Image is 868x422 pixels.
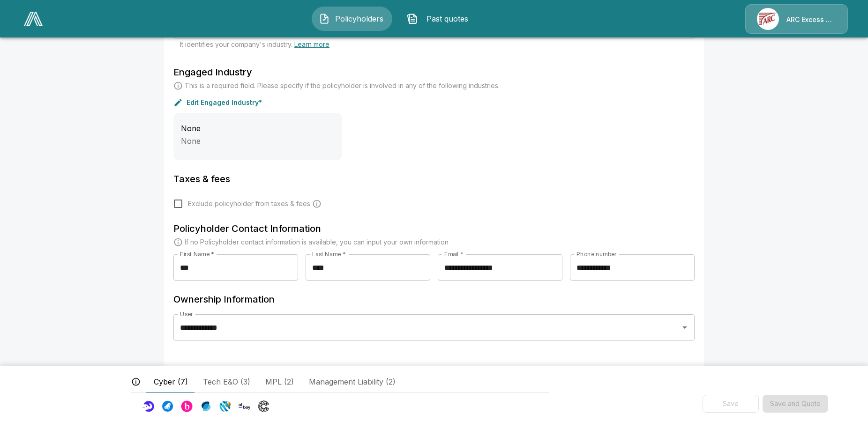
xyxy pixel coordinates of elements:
span: Tech E&O (3) [203,376,250,387]
img: Carrier Logo [258,400,269,412]
span: Past quotes [422,13,473,24]
img: Carrier Logo [219,400,231,412]
img: Carrier Logo [200,400,212,412]
label: Last Name * [312,250,345,258]
a: Agency IconARC Excess & Surplus [745,4,848,34]
span: It identifies your company's industry. [180,40,329,48]
span: Management Liability (2) [309,376,396,387]
span: None [181,124,201,133]
span: None [181,136,201,146]
p: If no Policyholder contact information is available, you can input your own information [185,237,449,247]
span: Policyholders [334,13,385,24]
h6: Policyholder Contact Information [173,221,695,236]
label: Email * [444,250,464,258]
label: User [180,310,193,318]
label: First Name * [180,250,214,258]
span: Exclude policyholder from taxes & fees [188,199,310,208]
img: Policyholders Icon [319,13,330,24]
span: Cyber (7) [154,376,188,387]
p: This is a required field. Please specify if the policyholder is involved in any of the following ... [185,81,500,90]
a: Learn more [294,40,329,48]
h6: Engaged Industry [173,65,695,80]
button: Policyholders IconPolicyholders [312,7,392,31]
label: Phone number [576,250,617,258]
svg: Carrier and processing fees will still be applied [312,199,322,208]
img: Agency Icon [757,8,779,30]
h6: Taxes & fees [173,171,695,186]
img: Carrier Logo [162,400,173,412]
p: Edit Engaged Industry* [187,99,262,106]
img: Carrier Logo [239,400,250,412]
button: Open [678,321,691,334]
h6: Ownership Information [173,292,695,307]
span: MPL (2) [265,376,294,387]
img: Past quotes Icon [407,13,418,24]
img: AA Logo [24,12,43,26]
button: Past quotes IconPast quotes [400,7,480,31]
img: Carrier Logo [181,400,193,412]
p: ARC Excess & Surplus [786,15,836,24]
